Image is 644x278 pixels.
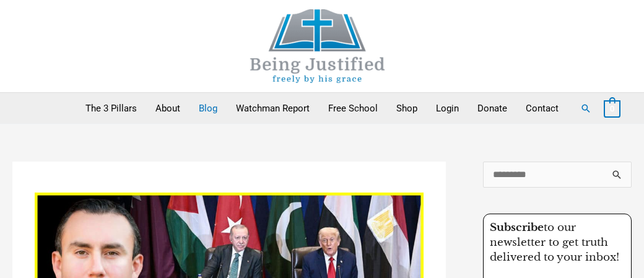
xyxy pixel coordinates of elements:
img: Being Justified [225,9,411,83]
a: Search button [580,103,591,114]
a: The 3 Pillars [76,93,146,124]
a: Shop [387,93,427,124]
a: Login [427,93,468,124]
a: View Shopping Cart, empty [604,103,620,114]
a: Watchman Report [227,93,319,124]
a: Contact [516,93,568,124]
nav: Primary Site Navigation [76,93,568,124]
a: About [146,93,189,124]
a: Donate [468,93,516,124]
span: 0 [610,104,614,113]
strong: Subscribe [490,221,544,234]
a: Free School [319,93,387,124]
span: to our newsletter to get truth delivered to your inbox! [490,221,619,264]
a: Blog [189,93,227,124]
